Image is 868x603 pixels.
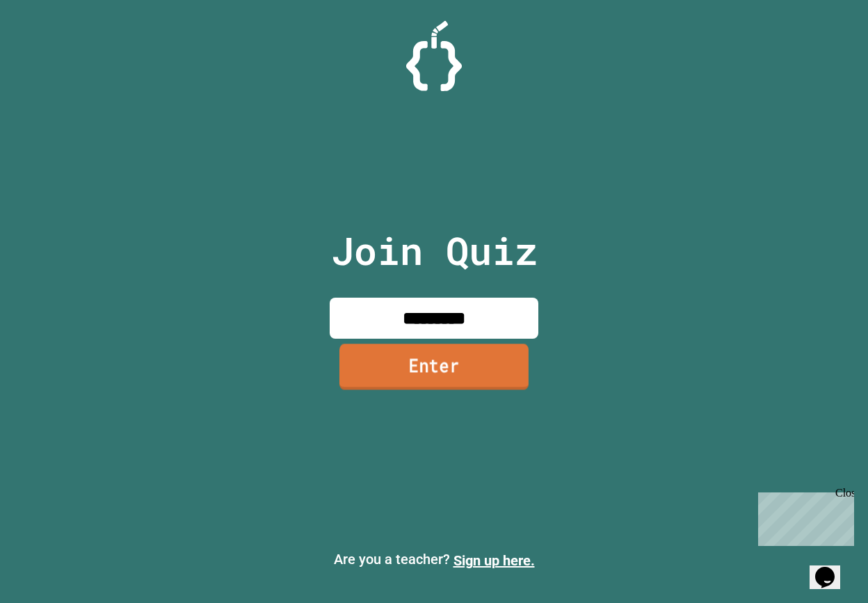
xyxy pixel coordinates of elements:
p: Join Quiz [331,222,538,280]
img: Logo.svg [406,21,462,91]
iframe: chat widget [753,487,854,546]
a: Enter [339,344,529,389]
p: Are you a teacher? [11,549,857,571]
div: Chat with us now!Close [6,6,96,88]
a: Sign up here. [453,552,535,569]
iframe: chat widget [810,547,854,589]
